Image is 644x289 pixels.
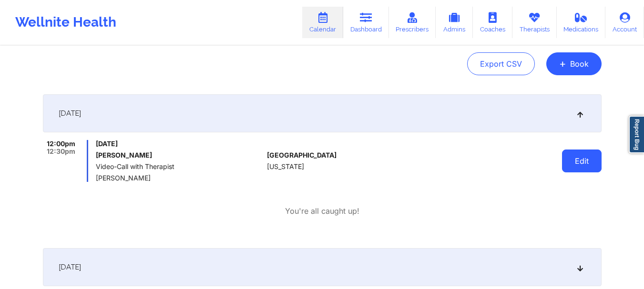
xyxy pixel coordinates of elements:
[559,61,566,66] span: +
[473,7,512,38] a: Coaches
[96,140,263,148] span: [DATE]
[285,206,359,217] p: You're all caught up!
[96,174,263,182] span: [PERSON_NAME]
[546,52,602,75] button: +Book
[389,7,436,38] a: Prescribers
[343,7,389,38] a: Dashboard
[47,148,75,155] span: 12:30pm
[302,7,343,38] a: Calendar
[557,7,606,38] a: Medications
[436,7,473,38] a: Admins
[96,163,263,170] span: Video-Call with Therapist
[59,262,81,272] span: [DATE]
[47,140,75,148] span: 12:00pm
[562,149,602,172] button: Edit
[629,116,644,153] a: Report Bug
[467,52,535,75] button: Export CSV
[512,7,557,38] a: Therapists
[59,109,81,118] span: [DATE]
[267,151,337,159] span: [GEOGRAPHIC_DATA]
[96,151,263,159] h6: [PERSON_NAME]
[267,163,304,170] span: [US_STATE]
[605,7,644,38] a: Account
